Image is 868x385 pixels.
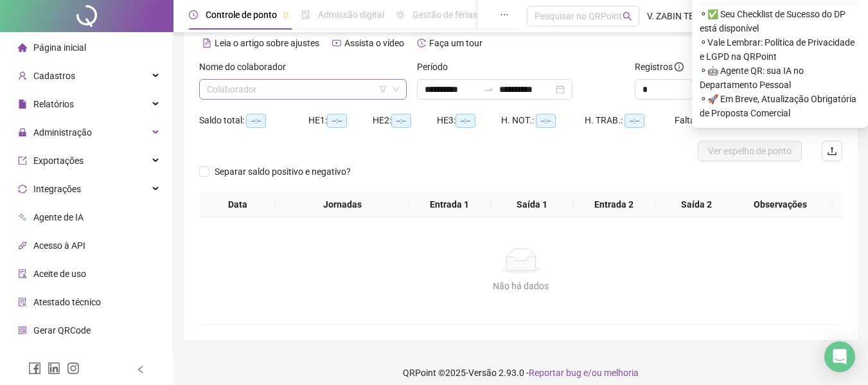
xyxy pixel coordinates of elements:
[491,192,573,217] th: Saída 1
[18,100,27,109] span: file
[396,10,405,19] span: sun
[417,60,456,74] label: Período
[647,9,740,23] span: V. ZABIN TECNOLOGIA E COMÉRCIO EIRRELLI
[301,10,310,19] span: file-done
[700,7,860,35] span: ⚬ ✅ Seu Checklist de Sucesso do DP está disponível
[276,192,408,217] th: Jornadas
[282,12,290,19] span: pushpin
[33,240,85,251] span: Acesso à API
[18,128,27,137] span: lock
[456,114,475,128] span: --:--
[468,368,497,378] span: Versão
[437,113,501,128] div: HE 3:
[33,127,92,138] span: Administração
[18,71,27,80] span: user-add
[33,212,84,222] span: Agente de IA
[655,192,738,217] th: Saída 2
[332,39,341,48] span: youtube
[409,192,491,217] th: Entrada 1
[417,39,426,48] span: history
[136,365,145,374] span: left
[199,192,276,217] th: Data
[215,279,827,293] div: Não há dados
[18,326,27,335] span: qrcode
[33,42,86,53] span: Página inicial
[33,297,101,307] span: Atestado técnico
[391,114,411,128] span: --:--
[18,184,27,193] span: sync
[199,60,294,74] label: Nome do colaborador
[623,12,632,21] span: search
[824,341,855,372] div: Open Intercom Messenger
[28,362,41,375] span: facebook
[700,92,860,120] span: ⚬ 🚀 Em Breve, Atualização Obrigatória de Proposta Comercial
[18,43,27,52] span: home
[501,113,585,128] div: H. NOT.:
[318,10,384,20] span: Admissão digital
[728,192,833,217] th: Observações
[202,39,211,48] span: file-text
[484,84,494,94] span: to
[33,71,75,81] span: Cadastros
[698,141,802,161] button: Ver espelho de ponto
[500,10,509,19] span: ellipsis
[327,114,347,128] span: --:--
[18,156,27,165] span: export
[33,184,81,194] span: Integrações
[33,156,84,166] span: Exportações
[67,362,80,375] span: instagram
[33,354,75,364] span: Financeiro
[308,113,373,128] div: HE 1:
[675,62,684,71] span: info-circle
[33,269,86,279] span: Aceite de uso
[344,38,404,48] span: Assista o vídeo
[209,165,356,179] span: Separar saldo positivo e negativo?
[199,113,308,128] div: Saldo total:
[700,64,860,92] span: ⚬ 🤖 Agente QR: sua IA no Departamento Pessoal
[33,99,74,109] span: Relatórios
[206,10,277,20] span: Controle de ponto
[675,115,709,125] span: Faltas: 0
[585,113,675,128] div: H. TRAB.:
[573,192,655,217] th: Entrada 2
[18,241,27,250] span: api
[700,35,860,64] span: ⚬ Vale Lembrar: Política de Privacidade e LGPD na QRPoint
[635,60,684,74] span: Registros
[18,269,27,278] span: audit
[529,368,639,378] span: Reportar bug e/ou melhoria
[429,38,483,48] span: Faça um tour
[379,85,387,93] span: filter
[484,84,494,94] span: swap-right
[33,325,91,336] span: Gerar QRCode
[373,113,437,128] div: HE 2:
[536,114,556,128] span: --:--
[412,10,477,20] span: Gestão de férias
[246,114,266,128] span: --:--
[18,298,27,307] span: solution
[48,362,60,375] span: linkedin
[215,38,319,48] span: Leia o artigo sobre ajustes
[624,114,644,128] span: --:--
[827,146,837,156] span: upload
[189,10,198,19] span: clock-circle
[392,85,400,93] span: down
[733,197,828,211] span: Observações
